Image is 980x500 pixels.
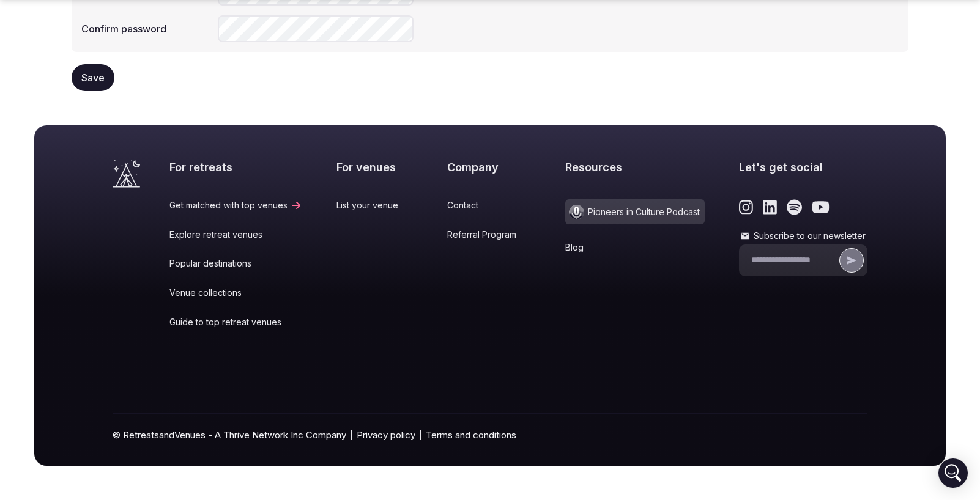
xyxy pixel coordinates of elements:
[447,229,531,241] a: Referral Program
[787,199,802,215] a: Link to the retreats and venues Spotify page
[169,160,302,175] h2: For retreats
[81,24,218,34] label: Confirm password
[565,241,705,254] a: Blog
[739,199,753,215] a: Link to the retreats and venues Instagram page
[739,160,867,175] h2: Let's get social
[763,199,777,215] a: Link to the retreats and venues LinkedIn page
[426,428,516,441] a: Terms and conditions
[169,199,302,211] a: Get matched with top venues
[739,230,867,242] label: Subscribe to our newsletter
[336,160,413,175] h2: For venues
[169,257,302,270] a: Popular destinations
[565,199,705,224] a: Pioneers in Culture Podcast
[81,72,105,84] span: Save
[938,458,968,488] div: Open Intercom Messenger
[72,64,114,91] button: Save
[113,414,867,466] div: © RetreatsandVenues - A Thrive Network Inc Company
[812,199,830,215] a: Link to the retreats and venues Youtube page
[357,428,415,441] a: Privacy policy
[565,160,705,175] h2: Resources
[336,199,413,211] a: List your venue
[113,160,140,188] a: Visit the homepage
[169,287,302,299] a: Venue collections
[447,199,531,211] a: Contact
[169,316,302,328] a: Guide to top retreat venues
[447,160,531,175] h2: Company
[169,229,302,241] a: Explore retreat venues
